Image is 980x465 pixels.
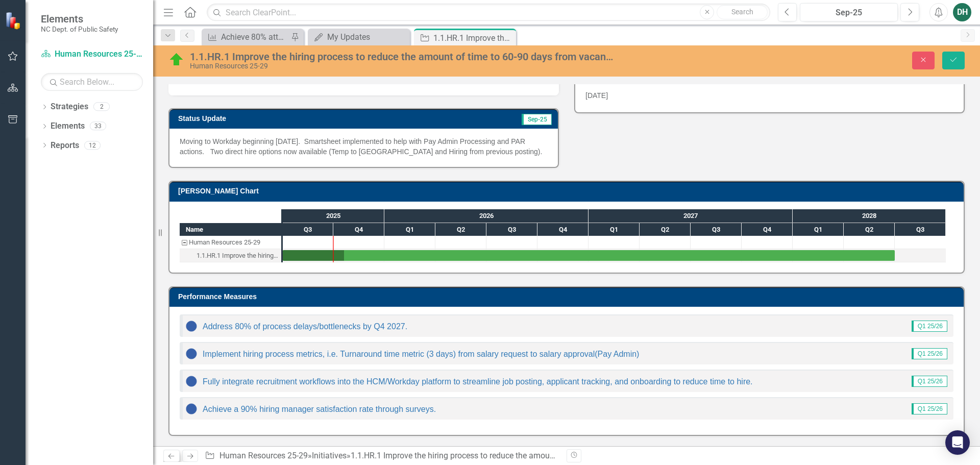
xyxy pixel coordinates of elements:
img: ClearPoint Strategy [5,12,23,30]
a: My Updates [310,31,407,43]
input: Search ClearPoint... [207,4,770,21]
div: » » [205,450,559,462]
img: No Information [185,348,198,360]
div: Q1 [589,223,640,236]
h3: Performance Measures [178,293,959,301]
div: 2025 [283,209,384,223]
a: Human Resources 25-29 [219,451,308,460]
span: Search [731,8,753,16]
div: Q3 [895,223,946,236]
div: Q3 [486,223,537,236]
h3: Status Update [178,115,405,123]
div: 1.1.HR.1 Improve the hiring process to reduce the amount of time to 60-90 days from vacancy to hire. [433,32,513,44]
input: Search Below... [41,73,143,91]
div: 2028 [793,209,946,223]
a: Achieve 80% attendance rate at training sessions. [204,31,288,43]
div: 1.1.HR.1 Improve the hiring process to reduce the amount of time to 60-90 days from vacancy to hire. [180,249,281,262]
button: Sep-25 [800,3,898,21]
a: Implement hiring process metrics, i.e. Turnaround time metric (3 days) from salary request to sal... [203,350,639,358]
a: Address 80% of process delays/bottlenecks by Q4 2027. [203,322,407,331]
div: 2027 [589,209,793,223]
div: Q2 [844,223,895,236]
div: Sep-25 [803,7,894,19]
h3: [PERSON_NAME] Chart [178,187,959,195]
div: Human Resources 25-29 [190,62,615,70]
div: Q2 [640,223,691,236]
span: Sep-25 [522,114,552,125]
a: Reports [51,140,79,152]
div: My Updates [327,31,407,43]
div: Q1 [384,223,435,236]
p: Moving to Workday beginning [DATE]. Smartsheet implemented to help with Pay Admin Processing and ... [180,136,548,157]
div: Q2 [435,223,486,236]
img: No Information [185,375,198,387]
div: Task: Start date: 2025-07-01 End date: 2028-07-01 [180,249,281,262]
img: No Information [185,320,198,332]
div: Task: Start date: 2025-07-01 End date: 2028-07-01 [283,250,895,261]
div: 2026 [384,209,589,223]
div: Name [180,223,281,236]
img: On Target [168,52,185,68]
div: 1.1.HR.1 Improve the hiring process to reduce the amount of time to 60-90 days from vacancy to hire. [197,249,278,262]
span: Q1 25/26 [912,403,947,414]
div: Q1 [793,223,844,236]
div: Q4 [742,223,793,236]
div: 33 [90,122,106,131]
button: Search [717,5,768,19]
div: Human Resources 25-29 [189,236,260,249]
a: Fully integrate recruitment workflows into the HCM/Workday platform to streamline job posting, ap... [203,377,753,386]
div: 1.1.HR.1 Improve the hiring process to reduce the amount of time to 60-90 days from vacancy to hire. [190,51,615,62]
div: 2 [93,103,110,111]
div: Q3 [283,223,333,236]
span: Q1 25/26 [912,321,947,332]
span: Q1 25/26 [912,348,947,359]
span: [DATE] [585,91,608,100]
div: Open Intercom Messenger [945,430,970,455]
div: Achieve 80% attendance rate at training sessions. [221,31,288,43]
a: Achieve a 90% hiring manager satisfaction rate through surveys. [203,405,436,413]
span: Elements [41,13,118,25]
div: Human Resources 25-29 [180,236,281,249]
small: NC Dept. of Public Safety [41,25,118,33]
img: No Information [185,403,198,415]
div: Q4 [333,223,384,236]
a: Elements [51,120,85,132]
div: Q3 [691,223,742,236]
div: 12 [84,141,101,150]
a: Initiatives [312,451,347,460]
button: DH [953,3,971,21]
div: 1.1.HR.1 Improve the hiring process to reduce the amount of time to 60-90 days from vacancy to hire. [351,451,714,460]
a: Human Resources 25-29 [41,48,143,60]
span: Q1 25/26 [912,376,947,387]
div: Q4 [537,223,589,236]
div: Task: Human Resources 25-29 Start date: 2025-07-01 End date: 2025-07-02 [180,236,281,249]
a: Strategies [51,101,88,113]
